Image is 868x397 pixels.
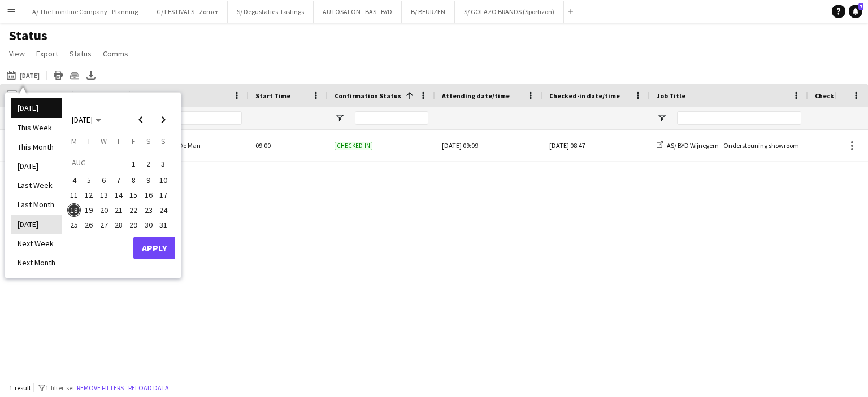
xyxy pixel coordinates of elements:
span: 27 [97,218,111,232]
span: 28 [112,218,125,232]
span: 10 [157,173,170,187]
a: 7 [849,5,862,18]
span: Job Title [657,91,685,100]
button: 03-08-2025 [156,155,171,173]
span: 11 [67,189,81,202]
button: 12-08-2025 [81,187,96,202]
span: Checked-in [335,142,372,150]
span: Start Time [255,91,290,100]
div: [DATE] 09:09 [442,130,536,161]
button: Next month [152,108,175,131]
button: 15-08-2025 [126,187,141,202]
input: Job Title Filter Input [677,111,801,125]
button: 19-08-2025 [81,203,96,217]
td: AUG [67,155,126,173]
input: Name Filter Input [168,111,242,125]
span: 25 [67,218,81,232]
button: 18-08-2025 [67,203,81,217]
li: Last Week [11,176,62,195]
li: This Month [11,137,62,156]
button: A/ The Frontline Company - Planning [23,1,147,23]
span: 12 [83,189,96,202]
button: 28-08-2025 [111,217,126,232]
button: 14-08-2025 [111,187,126,202]
span: Status [70,49,92,59]
span: AS/ BYD Wijnegem - Ondersteuning showroom [667,141,799,150]
span: 22 [127,203,140,217]
span: 15 [127,189,140,202]
span: 1 filter set [45,383,75,392]
button: S/ Degustaties-Tastings [228,1,314,23]
span: 19 [83,203,96,217]
span: View [9,49,25,59]
button: Choose month and year [67,110,106,130]
li: [DATE] [11,98,62,117]
span: [DATE] [72,115,93,125]
button: Apply [133,237,175,259]
li: Next Week [11,234,62,253]
button: 08-08-2025 [126,173,141,187]
li: Last Month [11,195,62,214]
button: 17-08-2025 [156,187,171,202]
button: AUTOSALON - BAS - BYD [314,1,402,23]
button: [DATE] [5,68,42,82]
button: G/ FESTIVALS - Zomer [147,1,228,23]
app-action-btn: Print [51,68,65,82]
span: 13 [97,189,111,202]
span: Confirmation Status [335,91,401,100]
button: 30-08-2025 [141,217,155,232]
button: 27-08-2025 [97,217,111,232]
div: [DATE] 08:47 [549,130,643,161]
li: This Week [11,118,62,137]
span: 26 [83,218,96,232]
span: 18 [67,203,81,217]
button: 10-08-2025 [156,173,171,187]
span: Comms [103,49,128,59]
button: 04-08-2025 [67,173,81,187]
li: [DATE] [11,156,62,176]
button: 07-08-2025 [111,173,126,187]
span: Photo [92,91,111,100]
a: Status [65,46,96,61]
span: 5 [83,173,96,187]
a: Export [32,46,63,61]
span: Export [36,49,58,59]
button: 02-08-2025 [141,155,155,173]
li: Next Month [11,253,62,272]
span: 20 [97,203,111,217]
button: Open Filter Menu [335,113,345,123]
a: Comms [98,46,133,61]
button: Open Filter Menu [657,113,667,123]
button: B/ BEURZEN [402,1,455,23]
a: View [5,46,29,61]
app-action-btn: Crew files as ZIP [68,68,81,82]
app-action-btn: Export XLSX [84,68,98,82]
span: Checked-in date/time [549,91,620,100]
span: 7 [858,3,863,10]
button: 25-08-2025 [67,217,81,232]
span: 4 [67,173,81,187]
span: 2 [142,156,155,172]
span: Attending date/time [442,91,510,100]
a: AS/ BYD Wijnegem - Ondersteuning showroom [657,141,799,150]
span: 21 [112,203,125,217]
span: S [146,136,151,146]
div: 09:00 [249,130,328,161]
span: 24 [157,203,170,217]
button: 06-08-2025 [97,173,111,187]
button: 29-08-2025 [126,217,141,232]
button: 21-08-2025 [111,203,126,217]
span: 14 [112,189,125,202]
button: 23-08-2025 [141,203,155,217]
span: 3 [157,156,170,172]
input: Confirmation Status Filter Input [355,111,428,125]
button: 31-08-2025 [156,217,171,232]
span: S [161,136,166,146]
span: 6 [97,173,111,187]
span: 23 [142,203,155,217]
button: Remove filters [75,382,126,394]
button: 09-08-2025 [141,173,155,187]
button: 20-08-2025 [97,203,111,217]
span: 29 [127,218,140,232]
span: 1 [127,156,140,172]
